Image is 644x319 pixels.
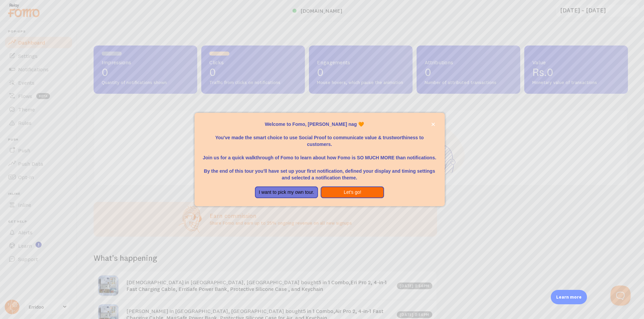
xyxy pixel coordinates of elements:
p: Join us for a quick walkthrough of Fomo to learn about how Fomo is SO MUCH MORE than notifications. [203,148,437,161]
div: Learn more [551,290,587,304]
p: Learn more [556,294,582,300]
p: You've made the smart choice to use Social Proof to communicate value & trustworthiness to custom... [203,128,437,148]
button: close, [430,121,437,128]
p: By the end of this tour you'll have set up your first notification, defined your display and timi... [203,161,437,181]
button: Let's go! [321,186,384,198]
button: I want to pick my own tour. [255,186,318,198]
p: Welcome to Fomo, [PERSON_NAME] nag 🧡 [203,121,437,128]
div: Welcome to Fomo, Erridoo nag 🧡You&amp;#39;ve made the smart choice to use Social Proof to communi... [195,113,445,207]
